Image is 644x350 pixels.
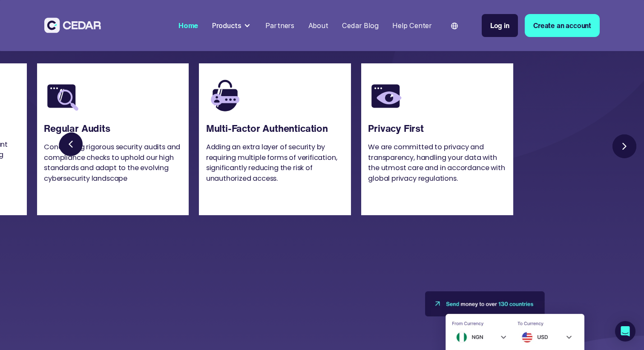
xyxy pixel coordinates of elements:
[490,20,509,31] div: Log in
[339,16,382,35] a: Cedar Blog
[392,20,432,31] div: Help Center
[59,132,86,160] a: Previous slide
[178,20,198,31] div: Home
[212,20,241,31] div: Products
[389,16,435,35] a: Help Center
[308,20,328,31] div: About
[451,23,458,29] img: world icon
[209,17,255,34] div: Products
[525,14,600,37] a: Create an account
[610,132,638,160] a: Next slide
[265,20,294,31] div: Partners
[342,20,378,31] div: Cedar Blog
[175,16,202,35] a: Home
[305,16,331,35] a: About
[482,14,518,37] a: Log in
[615,321,635,341] div: Open Intercom Messenger
[262,16,298,35] a: Partners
